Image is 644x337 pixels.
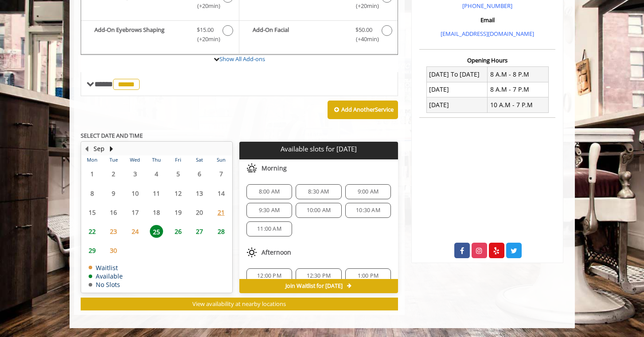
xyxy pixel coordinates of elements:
[419,57,555,63] h3: Opening Hours
[296,203,341,218] div: 10:00 AM
[86,244,99,257] span: 29
[215,206,228,219] span: 21
[150,225,163,238] span: 25
[426,97,488,112] td: [DATE]
[328,101,398,119] button: Add AnotherService
[172,225,185,238] span: 26
[89,281,123,288] td: No Slots
[358,272,379,279] span: 1:00 PM
[192,1,218,11] span: (+20min )
[355,25,372,35] span: $50.00
[146,222,167,241] td: Select day25
[259,188,280,195] span: 8:00 AM
[189,155,210,164] th: Sat
[219,55,265,63] a: Show All Add-ons
[285,283,343,290] span: Join Waitlist for [DATE]
[246,268,292,283] div: 12:00 PM
[103,155,124,164] th: Tue
[345,268,391,283] div: 1:00 PM
[307,272,331,279] span: 12:30 PM
[107,225,120,238] span: 23
[94,144,105,154] button: Sep
[351,35,377,44] span: (+40min )
[356,207,380,214] span: 10:30 AM
[167,155,188,164] th: Fri
[296,184,341,199] div: 8:30 AM
[246,247,257,258] img: afternoon slots
[210,222,232,241] td: Select day28
[146,155,167,164] th: Thu
[210,203,232,222] td: Select day21
[124,155,145,164] th: Wed
[246,184,292,199] div: 8:00 AM
[257,225,281,232] span: 11:00 AM
[441,30,534,38] a: [EMAIL_ADDRESS][DOMAIN_NAME]
[82,241,103,260] td: Select day29
[86,25,234,46] label: Add-On Eyebrows Shaping
[193,225,206,238] span: 27
[189,222,210,241] td: Select day27
[259,207,280,214] span: 9:30 AM
[307,207,331,214] span: 10:00 AM
[94,25,188,44] b: Add-On Eyebrows Shaping
[308,188,329,195] span: 8:30 AM
[262,249,291,256] span: Afternoon
[89,273,123,279] td: Available
[462,2,512,10] a: [PHONE_NUMBER]
[81,132,143,139] b: SELECT DATE AND TIME
[488,67,549,82] td: 8 A.M - 8 P.M
[108,144,115,154] button: Next Month
[167,222,188,241] td: Select day26
[488,97,549,112] td: 10 A.M - 7 P.M
[246,203,292,218] div: 9:30 AM
[83,144,90,154] button: Previous Month
[345,203,391,218] div: 10:30 AM
[296,268,341,283] div: 12:30 PM
[86,225,99,238] span: 22
[426,67,488,82] td: [DATE] To [DATE]
[351,1,377,11] span: (+20min )
[243,145,394,153] p: Available slots for [DATE]
[246,163,257,174] img: morning slots
[81,298,398,310] button: View availability at nearby locations
[488,82,549,97] td: 8 A.M - 7 P.M
[107,244,120,257] span: 30
[244,25,393,46] label: Add-On Facial
[89,264,123,271] td: Waitlist
[422,17,553,23] h3: Email
[257,272,281,279] span: 12:00 PM
[192,300,286,308] span: View availability at nearby locations
[253,25,347,44] b: Add-On Facial
[197,25,214,35] span: $15.00
[215,225,228,238] span: 28
[345,184,391,199] div: 9:00 AM
[426,82,488,97] td: [DATE]
[103,241,124,260] td: Select day30
[103,222,124,241] td: Select day23
[341,105,394,113] b: Add Another Service
[192,35,218,44] span: (+20min )
[262,165,287,172] span: Morning
[124,222,145,241] td: Select day24
[82,155,103,164] th: Mon
[82,222,103,241] td: Select day22
[129,225,142,238] span: 24
[210,155,232,164] th: Sun
[246,221,292,236] div: 11:00 AM
[358,188,379,195] span: 9:00 AM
